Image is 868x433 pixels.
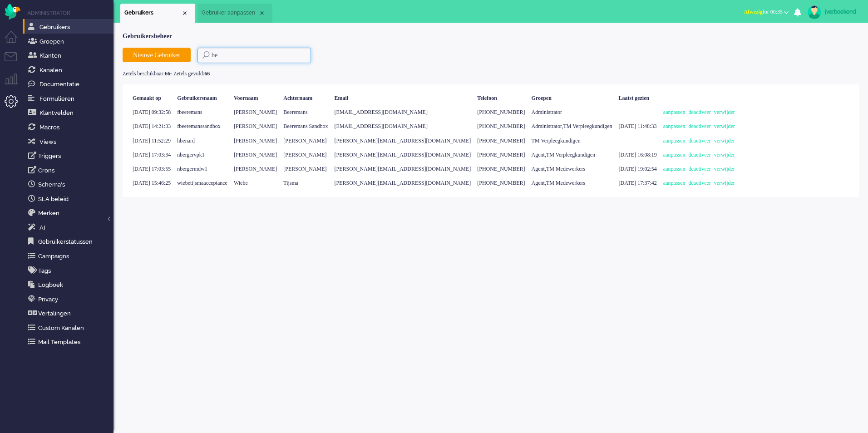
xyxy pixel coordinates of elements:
span: [PHONE_NUMBER] [477,109,525,115]
div: Zetels beschikbaar: - Zetels gevuld: [123,70,210,84]
button: Afwezigfor 00:35 [738,5,794,19]
a: aanpassen [663,138,689,144]
a: deactiveer [689,180,714,186]
div: Close tab [181,10,188,17]
span: Gebruikers [39,24,70,30]
div: [DATE] 19:02:54 [619,165,657,173]
img: avatar [808,5,821,19]
li: Administrator [27,9,113,17]
a: Klantvelden [26,108,113,118]
span: Wiebe [234,180,248,186]
a: Gebruikers [26,22,113,32]
div: Voornaam [231,91,280,105]
span: [PERSON_NAME][EMAIL_ADDRESS][DOMAIN_NAME] [335,180,471,186]
span: wiebetijsmaacceptance [177,180,227,186]
a: verwijder [714,152,738,158]
span: [PERSON_NAME] [283,152,326,158]
span: [PHONE_NUMBER] [477,152,525,158]
span: [PHONE_NUMBER] [477,138,525,144]
a: Ai [26,222,113,232]
span: [PERSON_NAME] [234,152,277,158]
div: [DATE] 15:46:25 [133,179,171,187]
a: Macros [26,122,113,132]
span: [EMAIL_ADDRESS][DOMAIN_NAME] [335,123,428,129]
li: Tickets menu [5,52,25,73]
span: Kanalen [39,67,62,74]
a: Kanalen [26,65,113,75]
span: Agent,TM Medewerkers [532,180,586,186]
span: [PERSON_NAME] [234,166,277,172]
div: [DATE] 14:21:33 [133,123,171,130]
li: Supervisor menu [5,74,25,94]
span: nbergermdw1 [177,166,207,172]
div: Gemaakt op [129,91,174,105]
a: Merken [26,208,113,218]
span: fbeeremans [177,109,202,115]
a: aanpassen [663,109,689,115]
a: Privacy [26,294,113,304]
span: hbenard [177,138,195,144]
span: [EMAIL_ADDRESS][DOMAIN_NAME] [335,109,428,115]
span: [PHONE_NUMBER] [477,180,525,186]
a: Campaigns [26,251,113,261]
div: Achternaam [280,91,331,105]
span: [PERSON_NAME] [283,166,326,172]
div: Gebruikersbeheer [123,32,859,41]
span: Administrator [532,109,562,115]
a: deactiveer [689,123,714,129]
span: [PHONE_NUMBER] [477,123,525,129]
span: [PERSON_NAME] [234,109,277,115]
span: [PERSON_NAME] [234,123,277,129]
img: flow_omnibird.svg [5,4,20,20]
span: Views [39,138,56,145]
a: SLA beleid [26,194,113,204]
a: Documentatie [26,79,113,89]
span: [PERSON_NAME][EMAIL_ADDRESS][DOMAIN_NAME] [335,152,471,158]
a: deactiveer [689,109,714,115]
span: [PHONE_NUMBER] [477,166,525,172]
a: aanpassen [663,166,689,172]
li: Afwezigfor 00:35 [738,3,794,23]
a: Triggers [26,151,113,161]
span: for 00:35 [744,9,783,15]
li: Dashboard menu [5,31,25,51]
a: verwijder [714,180,738,186]
input: Zoeken [197,48,311,63]
div: [DATE] 17:37:42 [619,179,657,187]
span: Gebruiker aanpassen [202,9,258,17]
a: Mail Templates [26,337,113,347]
span: Documentatie [39,81,79,88]
div: Close tab [258,10,266,17]
div: jverboekend [825,7,859,16]
span: Administrator,TM Verpleegkundigen [532,123,612,129]
a: deactiveer [689,152,714,158]
span: Formulieren [39,95,74,102]
div: [DATE] 09:32:58 [133,108,171,116]
span: [PERSON_NAME] [234,138,277,144]
span: Beeremans Sandbox [283,123,328,129]
span: Klantvelden [39,109,74,116]
span: Macros [39,124,59,131]
span: Tijsma [283,180,298,186]
a: Logboek [26,280,113,290]
a: Vertalingen [26,308,113,318]
a: Schema's [26,179,113,189]
div: [DATE] 17:03:34 [133,151,171,159]
span: [PERSON_NAME][EMAIL_ADDRESS][DOMAIN_NAME] [335,138,471,144]
li: 68 [197,4,272,23]
a: deactiveer [689,166,714,172]
div: [DATE] 17:03:55 [133,165,171,173]
a: Gebruikerstatussen [26,236,113,246]
a: Groepen [26,36,113,46]
span: Afwezig [744,9,762,15]
a: Omnidesk [5,6,20,13]
a: verwijder [714,138,738,144]
div: [DATE] 16:08:19 [619,151,657,159]
a: Views [26,137,113,147]
a: Formulieren [26,93,113,103]
span: Agent,TM Verpleegkundigen [532,152,595,158]
div: Gebruikersnaam [174,91,231,105]
a: Custom Kanalen [26,323,113,333]
a: verwijder [714,166,738,172]
span: [PERSON_NAME] [283,138,326,144]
